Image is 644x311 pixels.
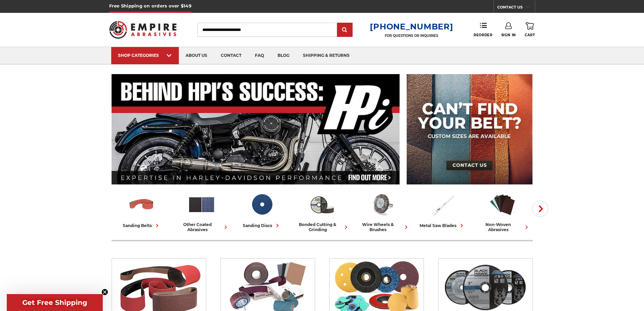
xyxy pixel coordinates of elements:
[114,191,169,229] a: sanding belts
[188,191,216,219] img: Other Coated Abrasives
[243,222,281,229] div: sanding discs
[428,191,456,219] img: Metal Saw Blades
[271,47,296,64] a: blog
[174,191,229,232] a: other coated abrasives
[214,47,248,64] a: contact
[525,22,535,37] a: Cart
[179,47,214,64] a: about us
[308,191,336,219] img: Bonded Cutting & Grinding
[112,74,400,184] img: Banner for an interview featuring Horsepower Inc who makes Harley performance upgrades featured o...
[295,222,350,232] div: bonded cutting & grinding
[407,74,532,184] img: promo banner for custom belts.
[355,191,410,232] a: wire wheels & brushes
[501,33,516,37] span: Sign In
[127,191,156,219] img: Sanding Belts
[7,294,103,311] div: Get Free ShippingClose teaser
[296,47,356,64] a: shipping & returns
[248,191,276,219] img: Sanding Discs
[368,191,396,219] img: Wire Wheels & Brushes
[420,222,465,229] div: metal saw blades
[355,222,410,232] div: wire wheels & brushes
[235,191,289,229] a: sanding discs
[174,222,229,232] div: other coated abrasives
[525,33,535,37] span: Cart
[295,191,350,232] a: bonded cutting & grinding
[415,191,470,229] a: metal saw blades
[101,289,108,295] button: Close teaser
[475,222,530,232] div: non-woven abrasives
[474,33,492,37] span: Reorder
[370,34,453,38] p: FOR QUESTIONS OR INQUIRIES
[474,22,492,37] a: Reorder
[22,298,87,307] span: Get Free Shipping
[497,3,535,13] a: CONTACT US
[488,191,517,219] img: Non-woven Abrasives
[109,17,177,43] img: Empire Abrasives
[475,191,530,232] a: non-woven abrasives
[338,23,352,37] input: Submit
[123,222,161,229] div: sanding belts
[248,47,271,64] a: faq
[532,201,548,217] button: Next
[370,22,453,31] a: [PHONE_NUMBER]
[118,53,172,58] div: SHOP CATEGORIES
